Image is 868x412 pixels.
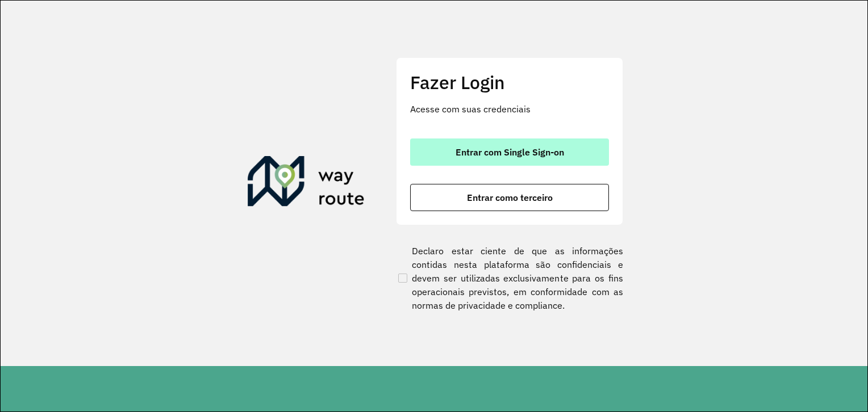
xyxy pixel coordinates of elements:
button: button [410,184,609,211]
label: Declaro estar ciente de que as informações contidas nesta plataforma são confidenciais e devem se... [396,244,623,312]
h2: Fazer Login [410,72,609,93]
p: Acesse com suas credenciais [410,102,609,116]
span: Entrar com Single Sign-on [456,148,564,157]
span: Entrar como terceiro [467,193,553,202]
img: Roteirizador AmbevTech [248,156,365,211]
button: button [410,138,609,166]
